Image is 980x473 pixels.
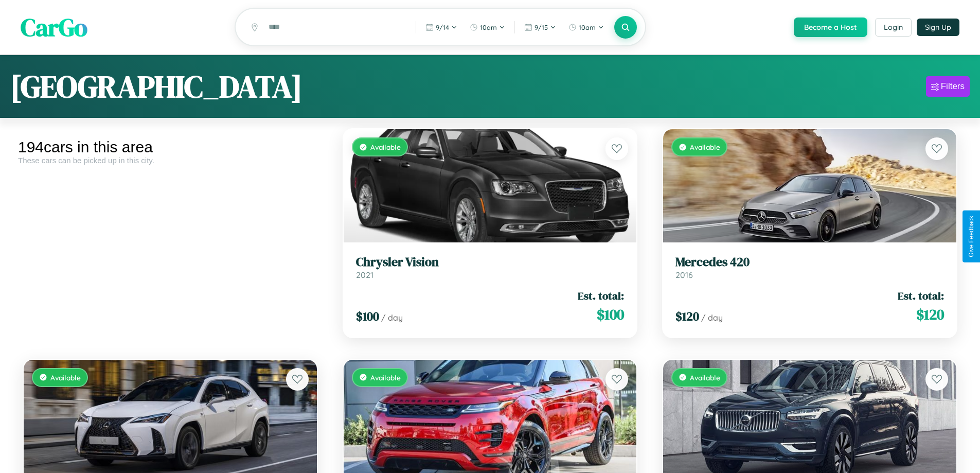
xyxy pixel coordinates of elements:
div: Give Feedback [968,216,975,257]
span: $ 120 [675,308,699,325]
button: 10am [465,19,510,36]
span: 9 / 14 [436,23,449,31]
span: Available [690,373,720,382]
div: Filters [941,81,965,92]
span: Est. total: [898,288,944,303]
span: $ 100 [597,304,624,325]
span: 9 / 15 [534,23,548,31]
div: These cars can be picked up in this city. [18,156,323,165]
span: CarGo [21,10,87,44]
span: 2021 [356,270,373,280]
span: Available [50,373,81,382]
span: / day [381,312,403,323]
div: 194 cars in this area [18,138,323,156]
button: Filters [926,76,970,97]
span: 2016 [675,270,693,280]
h3: Chrysler Vision [356,255,625,270]
span: 10am [480,23,497,31]
button: Login [875,18,912,37]
button: Sign Up [917,19,959,36]
button: 9/15 [519,19,561,36]
span: $ 100 [356,308,379,325]
span: $ 120 [916,304,944,325]
h3: Mercedes 420 [675,255,944,270]
span: Available [690,143,720,151]
span: Est. total: [578,288,624,303]
span: Available [370,373,401,382]
a: Chrysler Vision2021 [356,255,625,280]
button: 9/14 [420,19,462,36]
span: Available [370,143,401,151]
span: / day [701,312,723,323]
h1: [GEOGRAPHIC_DATA] [10,65,302,108]
a: Mercedes 4202016 [675,255,944,280]
button: Become a Host [794,17,867,37]
span: 10am [579,23,596,31]
button: 10am [563,19,609,36]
